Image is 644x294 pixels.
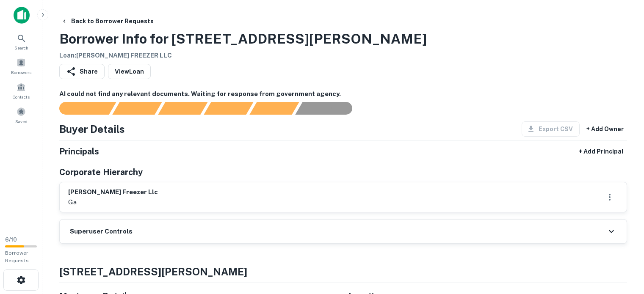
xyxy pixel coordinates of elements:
[59,166,143,179] h5: Corporate Hierarchy
[204,102,253,115] div: Principals found, AI now looking for contact information...
[575,144,627,159] button: + Add Principal
[59,29,427,49] h3: Borrower Info for [STREET_ADDRESS][PERSON_NAME]
[3,30,40,53] a: Search
[70,227,133,236] h6: Superuser Controls
[59,64,105,79] button: Share
[3,104,40,126] a: Saved
[58,14,157,29] button: Back to Borrower Requests
[108,64,151,79] a: ViewLoan
[49,102,113,115] div: Sending borrower request to AI...
[59,264,627,279] h4: [STREET_ADDRESS][PERSON_NAME]
[15,118,28,125] span: Saved
[68,197,158,207] p: ga
[3,79,40,102] a: Contacts
[14,44,28,51] span: Search
[59,145,99,158] h5: Principals
[5,250,29,264] span: Borrower Requests
[11,69,31,76] span: Borrowers
[13,93,30,100] span: Contacts
[68,187,158,197] h6: [PERSON_NAME] freezer llc
[59,121,125,137] h4: Buyer Details
[602,226,644,267] iframe: Chat Widget
[112,102,162,115] div: Your request is received and processing...
[59,51,427,60] h6: Loan : [PERSON_NAME] FREEZER LLC
[14,7,30,24] img: capitalize-icon.png
[59,89,627,99] h6: AI could not find any relevant documents. Waiting for response from government agency.
[158,102,207,115] div: Documents found, AI parsing details...
[249,102,299,115] div: Principals found, still searching for contact information. This may take time...
[3,55,40,77] a: Borrowers
[5,236,17,243] span: 6 / 10
[583,121,627,137] button: + Add Owner
[296,102,362,115] div: AI fulfillment process complete.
